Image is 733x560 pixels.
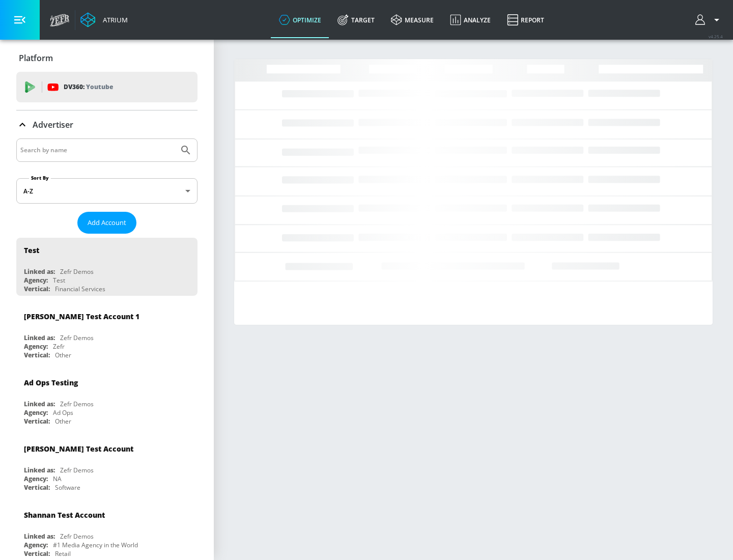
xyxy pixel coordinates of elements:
[33,119,73,130] p: Advertiser
[24,408,48,417] div: Agency:
[24,351,50,359] div: Vertical:
[24,333,55,342] div: Linked as:
[24,285,50,293] div: Vertical:
[24,312,139,321] div: [PERSON_NAME] Test Account 1
[60,466,94,474] div: Zefr Demos
[80,12,128,27] a: Atrium
[64,81,113,93] p: DV360:
[24,444,133,454] div: [PERSON_NAME] Test Account
[442,2,499,38] a: Analyze
[29,175,51,181] label: Sort By
[24,342,48,351] div: Agency:
[24,541,48,549] div: Agency:
[16,110,198,139] div: Advertiser
[24,466,55,474] div: Linked as:
[16,370,198,428] div: Ad Ops TestingLinked as:Zefr DemosAgency:Ad OpsVertical:Other
[60,532,94,541] div: Zefr Demos
[24,483,50,492] div: Vertical:
[55,417,71,426] div: Other
[499,2,552,38] a: Report
[60,400,94,408] div: Zefr Demos
[709,34,723,39] span: v 4.25.4
[55,351,71,359] div: Other
[24,532,55,541] div: Linked as:
[24,267,55,276] div: Linked as:
[16,304,198,362] div: [PERSON_NAME] Test Account 1Linked as:Zefr DemosAgency:ZefrVertical:Other
[24,276,48,285] div: Agency:
[55,483,80,492] div: Software
[16,238,198,296] div: TestLinked as:Zefr DemosAgency:TestVertical:Financial Services
[271,2,329,38] a: optimize
[16,178,198,204] div: A-Z
[55,549,71,558] div: Retail
[16,436,198,494] div: [PERSON_NAME] Test AccountLinked as:Zefr DemosAgency:NAVertical:Software
[329,2,383,38] a: Target
[24,245,39,255] div: Test
[86,81,113,92] p: Youtube
[88,217,126,229] span: Add Account
[383,2,442,38] a: measure
[24,378,78,387] div: Ad Ops Testing
[53,408,73,417] div: Ad Ops
[53,276,65,285] div: Test
[20,144,175,157] input: Search by name
[55,285,105,293] div: Financial Services
[24,474,48,483] div: Agency:
[24,549,50,558] div: Vertical:
[16,44,198,72] div: Platform
[77,212,136,234] button: Add Account
[24,510,105,520] div: Shannan Test Account
[19,52,53,64] p: Platform
[24,417,50,426] div: Vertical:
[53,342,65,351] div: Zefr
[16,72,198,102] div: DV360: Youtube
[60,333,94,342] div: Zefr Demos
[99,15,128,24] div: Atrium
[24,400,55,408] div: Linked as:
[53,541,138,549] div: #1 Media Agency in the World
[60,267,94,276] div: Zefr Demos
[53,474,62,483] div: NA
